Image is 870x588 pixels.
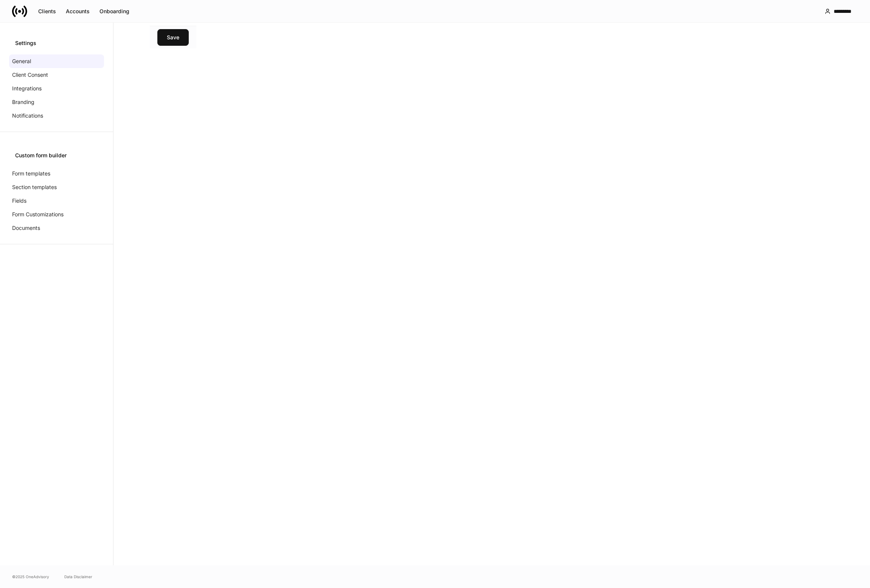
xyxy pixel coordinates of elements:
[12,197,26,205] p: Fields
[9,221,104,235] a: Documents
[99,9,129,14] div: Onboarding
[64,574,92,580] a: Data Disclaimer
[157,29,189,46] button: Save
[12,211,64,218] p: Form Customizations
[12,170,50,177] p: Form templates
[12,224,40,232] p: Documents
[9,68,104,82] a: Client Consent
[12,98,34,106] p: Branding
[33,5,61,17] button: Clients
[9,54,104,68] a: General
[167,35,179,40] div: Save
[9,82,104,95] a: Integrations
[9,167,104,180] a: Form templates
[9,194,104,208] a: Fields
[12,574,49,580] span: © 2025 OneAdvisory
[15,152,98,159] div: Custom form builder
[95,5,134,17] button: Onboarding
[12,112,43,119] p: Notifications
[15,39,98,47] div: Settings
[12,57,31,65] p: General
[61,5,95,17] button: Accounts
[12,85,42,92] p: Integrations
[12,183,57,191] p: Section templates
[12,71,48,79] p: Client Consent
[38,9,56,14] div: Clients
[9,180,104,194] a: Section templates
[9,208,104,221] a: Form Customizations
[9,109,104,123] a: Notifications
[66,9,90,14] div: Accounts
[9,95,104,109] a: Branding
